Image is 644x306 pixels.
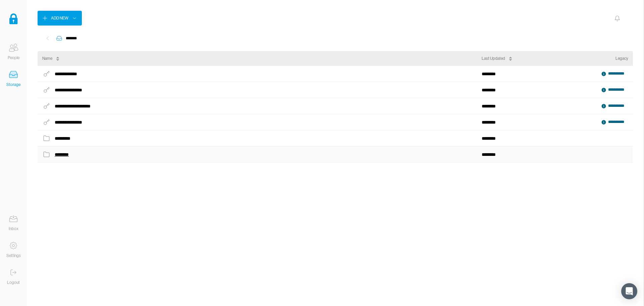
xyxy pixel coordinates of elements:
div: Storage [6,81,20,88]
button: Add New [38,11,82,26]
div: Name [42,55,52,62]
div: Settings [6,252,21,259]
div: Legacy [615,55,628,62]
div: Inbox [9,225,18,232]
div: People [8,54,19,61]
div: Add New [51,15,68,21]
div: Logout [7,279,20,286]
div: Open Intercom Messenger [621,283,637,299]
div: Last Updated [482,55,505,62]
